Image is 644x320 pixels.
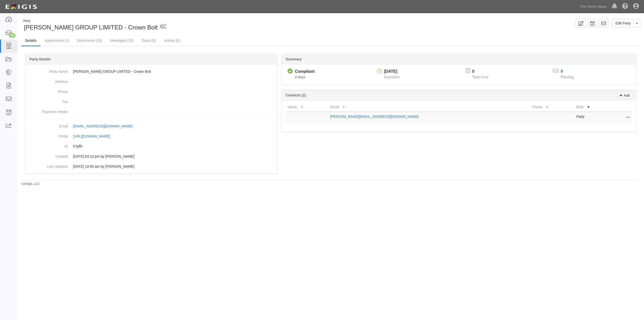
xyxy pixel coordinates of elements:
div: 10 [9,33,16,38]
dd: h7pffv [28,141,275,151]
b: Summary [286,57,302,61]
a: Details [21,35,41,46]
a: Tasks (0) [138,35,160,46]
dt: Address [28,77,68,84]
th: Role [574,102,612,112]
dd: 06/19/2025 03:13 pm by Susie Merrick [28,151,275,161]
div: Compliant [295,69,314,75]
dt: Party Name [28,66,68,74]
b: Party Details [29,57,51,61]
td: Party [574,112,612,123]
dt: Payment Vendor [28,107,68,114]
a: Messages (25) [106,35,137,46]
a: Exigis, LLC [25,182,40,186]
a: Documents (10) [73,35,106,46]
th: Name [286,102,328,112]
div: [EMAIL_ADDRESS][DOMAIN_NAME] [73,124,133,129]
dd: 08/06/2025 10:00 am by Susie Merrick [28,161,275,171]
span: Expiration [384,75,400,79]
dt: Created [28,151,68,159]
dt: Phone [28,87,68,94]
div: ZI CHEN GROUP LIMITED - Crown Bolt [21,19,327,32]
a: Agreements (1) [41,35,73,46]
dt: Email [28,121,68,129]
dt: Fax [28,97,68,104]
span: [PERSON_NAME] GROUP LIMITED - Crown Bolt [24,24,158,31]
dt: Last Updated [28,161,68,169]
a: Add [617,92,632,98]
a: [URL][DOMAIN_NAME] [73,134,116,138]
dt: Portal [28,131,68,139]
div: [DATE] [384,69,400,75]
dt: ID [28,141,68,149]
dd: [PERSON_NAME] GROUP LIMITED - Crown Bolt [28,66,275,77]
p: 0 [472,69,495,75]
img: logo-5460c22ac91f19d4615b14bd174203de0afe785f0fc80cf4dbbc73dc1793850b.png [4,2,38,11]
a: Edit Party [612,19,634,27]
p: Add [622,92,630,98]
i: 1 scheduled workflow [160,24,166,29]
div: Party [23,19,158,23]
span: Tasks Due [472,75,489,79]
a: 9 [561,69,563,74]
a: Activity (0) [160,35,184,46]
b: Contacts (1) [286,93,306,97]
a: The Home Depot [577,2,609,12]
small: by [21,182,40,186]
th: Phone [530,102,574,112]
span: Pending [561,75,574,79]
a: [PERSON_NAME][EMAIL_ADDRESS][DOMAIN_NAME] [330,115,419,119]
i: Help Center - Complianz [622,4,628,10]
span: Since 10/09/2025 [295,75,305,79]
th: Email [328,102,530,112]
i: Compliant [288,69,293,74]
a: [EMAIL_ADDRESS][DOMAIN_NAME] [73,124,138,128]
